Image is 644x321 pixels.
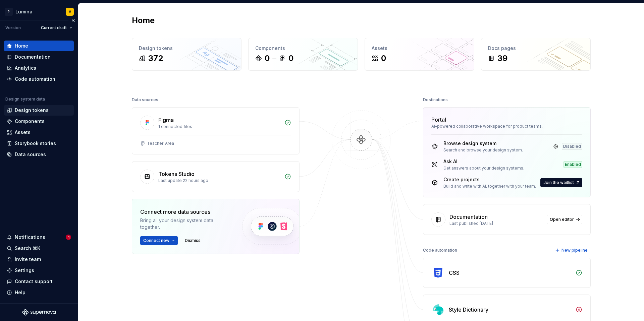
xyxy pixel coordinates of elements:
div: Bring all your design system data together. [140,217,231,231]
a: Code automation [4,74,74,84]
div: Lumina [15,8,33,15]
div: Teacher_Area [147,141,174,146]
button: Current draft [38,23,75,33]
div: Portal [431,116,446,124]
div: Storybook stories [15,140,56,147]
button: Help [4,287,74,298]
div: Create projects [443,176,536,183]
div: Get answers about your design systems. [443,166,524,171]
div: Documentation [15,54,51,60]
h2: Home [132,15,155,26]
button: Connect new [140,236,178,245]
div: Figma [158,116,174,124]
div: Assets [15,129,31,136]
div: Data sources [132,95,158,105]
div: Version [5,25,21,30]
button: Collapse sidebar [68,16,78,25]
div: Notifications [15,234,45,241]
button: Search ⌘K [4,243,74,254]
div: Components [15,118,45,125]
a: Storybook stories [4,138,74,149]
svg: Supernova Logo [22,309,56,316]
span: 1 [66,235,71,240]
div: Design tokens [15,107,49,114]
div: 39 [497,53,507,64]
div: Code automation [15,76,55,82]
a: Assets [4,127,74,138]
a: Data sources [4,149,74,160]
a: Assets0 [365,38,474,71]
div: Destinations [423,95,448,105]
div: Analytics [15,65,36,71]
button: Dismiss [182,236,204,245]
a: Invite team [4,254,74,265]
div: Home [15,43,28,49]
a: Open editor [547,215,582,224]
div: Build and write with AI, together with your team. [443,184,536,189]
div: Settings [15,267,34,274]
span: Join the waitlist [543,180,574,185]
div: Last update 22 hours ago [158,178,280,183]
div: Assets [372,45,467,52]
div: Code automation [423,246,457,255]
div: 0 [288,53,293,64]
button: PLuminaV [1,4,76,19]
div: Connect more data sources [140,208,231,216]
div: Enabled [563,161,582,168]
a: Figma1 connected filesTeacher_Area [132,107,300,154]
a: Settings [4,265,74,276]
div: Components [255,45,351,52]
div: AI-powered collaborative workspace for product teams. [431,124,582,129]
button: New pipeline [553,246,591,255]
span: Connect new [143,238,169,243]
div: 0 [265,53,270,64]
a: Docs pages39 [481,38,591,71]
a: Design tokens372 [132,38,241,71]
div: Last published [DATE] [449,221,543,226]
a: Components00 [248,38,358,71]
a: Join the waitlist [540,178,582,187]
div: Documentation [449,213,488,221]
div: Search and browse your design system. [443,147,523,153]
div: P [5,8,13,16]
span: New pipeline [561,248,588,253]
div: Tokens Studio [158,170,195,178]
a: Tokens StudioLast update 22 hours ago [132,161,300,192]
div: 1 connected files [158,124,280,129]
div: Design system data [5,97,45,102]
div: Disabled [562,143,582,150]
div: Docs pages [488,45,584,52]
div: Design tokens [139,45,234,52]
div: 0 [381,53,386,64]
div: Data sources [15,151,46,158]
span: Dismiss [185,238,201,243]
div: 372 [148,53,163,64]
div: Browse design system [443,140,523,147]
div: Contact support [15,278,53,285]
div: CSS [449,269,460,277]
div: Style Dictionary [449,306,488,314]
button: Contact support [4,276,74,287]
a: Analytics [4,63,74,73]
a: Components [4,116,74,127]
div: V [69,9,71,14]
a: Design tokens [4,105,74,116]
span: Current draft [41,25,67,30]
div: Help [15,289,25,296]
a: Documentation [4,52,74,62]
a: Home [4,41,74,51]
button: Notifications1 [4,232,74,243]
div: Ask AI [443,158,524,165]
div: Invite team [15,256,41,263]
div: Search ⌘K [15,245,40,252]
span: Open editor [550,217,574,222]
